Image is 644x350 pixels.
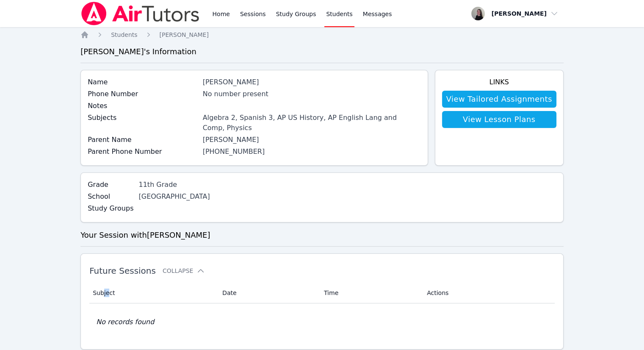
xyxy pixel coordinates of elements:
label: Name [88,77,197,87]
div: No number present [203,89,421,99]
h3: [PERSON_NAME] 's Information [80,46,564,58]
div: [PERSON_NAME] [203,135,421,145]
a: [PERSON_NAME] [160,31,209,39]
img: Air Tutors [80,2,200,25]
a: [PHONE_NUMBER] [203,147,265,156]
label: School [88,192,133,202]
a: View Tailored Assignments [442,91,556,108]
label: Subjects [88,113,197,123]
label: Study Groups [88,203,133,214]
th: Date [217,283,319,303]
div: Algebra 2, Spanish 3, AP US History, AP English Lang and Comp, Physics [203,113,421,133]
h3: Your Session with [PERSON_NAME] [80,229,564,241]
h4: Links [442,77,556,87]
span: Messages [363,10,392,18]
label: Phone Number [88,89,197,99]
th: Time [319,283,422,303]
label: Grade [88,180,133,190]
div: [PERSON_NAME] [203,77,421,87]
nav: Breadcrumb [80,31,564,39]
span: Students [111,31,137,38]
button: Collapse [163,267,205,275]
label: Parent Phone Number [88,147,197,157]
label: Parent Name [88,135,197,145]
td: No records found [89,303,555,341]
div: [GEOGRAPHIC_DATA] [138,192,229,202]
div: 11th Grade [138,180,229,190]
span: [PERSON_NAME] [160,31,209,38]
th: Actions [422,283,555,303]
label: Notes [88,101,197,111]
a: Students [111,31,137,39]
th: Subject [89,283,217,303]
a: View Lesson Plans [442,111,556,128]
span: Future Sessions [89,266,156,276]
